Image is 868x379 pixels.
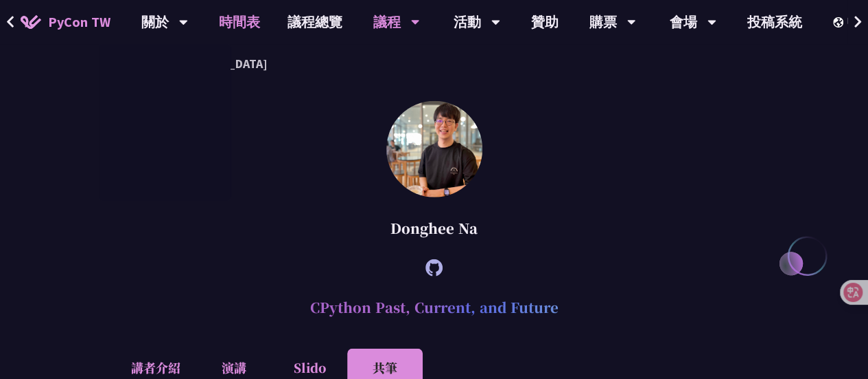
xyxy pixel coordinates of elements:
h2: CPython Past, Current, and Future [115,287,753,328]
div: Donghee Na [115,208,753,249]
span: PyCon TW [48,12,110,32]
img: Locale Icon [833,17,847,28]
a: PyCon [GEOGRAPHIC_DATA] [99,47,231,80]
img: Home icon of PyCon TW 2025 [21,15,41,29]
img: Donghee Na [386,101,482,197]
a: PyCon TW [7,5,124,39]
